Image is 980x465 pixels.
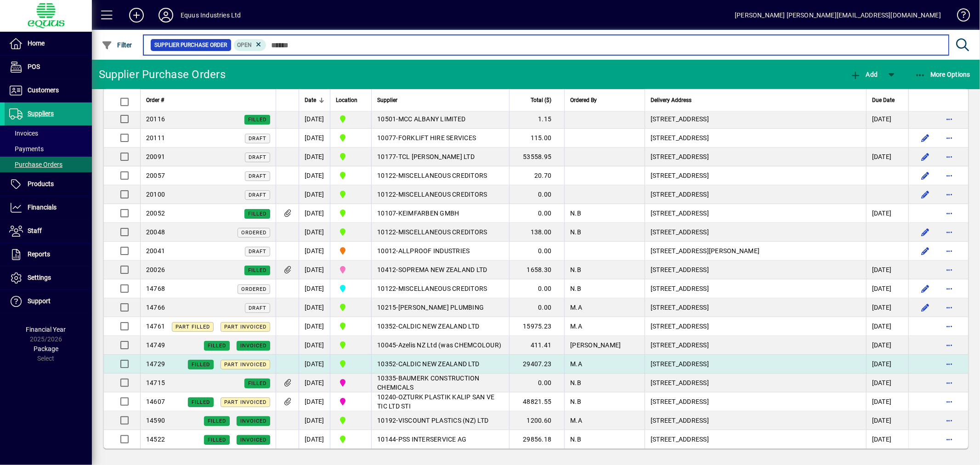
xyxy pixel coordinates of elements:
span: 1B BLENHEIM [336,302,366,313]
td: [DATE] [299,430,330,448]
span: N.B [570,266,581,273]
span: Package [34,345,58,352]
span: Filled [208,437,226,443]
td: [STREET_ADDRESS] [645,261,866,279]
span: Purchase Orders [9,161,62,168]
button: More options [942,319,957,334]
button: More options [942,206,957,221]
a: Home [5,32,92,55]
span: 20048 [146,228,165,236]
span: Part Invoiced [224,399,266,405]
td: [DATE] [299,411,330,430]
span: 14761 [146,323,165,330]
span: 1B BLENHEIM [336,358,366,369]
span: Invoiced [240,418,266,424]
td: 411.41 [509,336,564,355]
span: VISCOUNT PLASTICS (NZ) LTD [398,417,489,424]
span: 20100 [146,191,165,198]
td: [STREET_ADDRESS] [645,166,866,185]
span: PSS INTERSERVICE AG [398,436,467,443]
td: [STREET_ADDRESS] [645,411,866,430]
td: - [371,355,509,374]
div: Total ($) [515,95,560,105]
td: [DATE] [866,336,908,355]
td: 48821.55 [509,392,564,411]
span: FORKLIFT HIRE SERVICES [398,134,476,142]
span: 14766 [146,304,165,311]
td: [DATE] [299,355,330,374]
a: Customers [5,79,92,102]
td: [STREET_ADDRESS] [645,204,866,223]
td: [DATE] [866,430,908,448]
td: [STREET_ADDRESS] [645,129,866,147]
span: Open [238,42,252,48]
button: More options [942,281,957,296]
td: [STREET_ADDRESS] [645,185,866,204]
button: More options [942,225,957,239]
td: [DATE] [866,298,908,317]
span: 10122 [377,228,396,236]
span: 1B BLENHEIM [336,132,366,143]
span: Draft [249,305,266,311]
button: More options [942,413,957,428]
span: 20052 [146,210,165,217]
td: 15975.23 [509,317,564,336]
span: Location [336,95,357,105]
span: 20041 [146,247,165,255]
span: 20116 [146,115,165,123]
button: More options [942,357,957,371]
mat-chip: Completion Status: Open [234,39,266,51]
div: Ordered By [570,95,639,105]
span: 10144 [377,436,396,443]
span: 2N NORTHERN [336,396,366,407]
span: Add [850,71,878,78]
span: Support [28,297,51,305]
div: Date [305,95,324,105]
td: [DATE] [299,336,330,355]
td: - [371,242,509,261]
td: 29856.18 [509,430,564,448]
td: 1200.60 [509,411,564,430]
button: More options [942,149,957,164]
span: Filled [208,418,226,424]
span: Supplier [377,95,397,105]
a: Settings [5,267,92,289]
td: [STREET_ADDRESS] [645,110,866,129]
button: More options [942,394,957,409]
a: Knowledge Base [950,2,969,32]
span: Invoiced [240,437,266,443]
span: Part Invoiced [224,324,266,330]
td: [STREET_ADDRESS] [645,392,866,411]
span: Products [28,180,54,187]
span: Reports [28,250,50,258]
span: 14768 [146,285,165,292]
span: MISCELLANEOUS CREDITORS [398,285,487,292]
td: [DATE] [866,411,908,430]
a: Products [5,173,92,196]
button: Edit [918,187,933,202]
td: [DATE] [866,147,908,166]
span: M.A [570,360,582,368]
td: [DATE] [299,147,330,166]
span: Filled [248,117,266,123]
td: [DATE] [866,355,908,374]
td: [STREET_ADDRESS] [645,430,866,448]
span: 10122 [377,172,396,179]
button: Edit [918,168,933,183]
td: 0.00 [509,298,564,317]
span: 20026 [146,266,165,273]
td: - [371,166,509,185]
span: Invoices [9,130,38,137]
td: - [371,298,509,317]
div: Location [336,95,366,105]
a: Support [5,290,92,313]
span: 14607 [146,398,165,405]
td: [DATE] [299,223,330,242]
a: Invoices [5,125,92,141]
span: 1B BLENHEIM [336,415,366,426]
span: 10077 [377,134,396,142]
span: TCL [PERSON_NAME] LTD [398,153,475,160]
span: 2N NORTHERN [336,377,366,388]
button: More options [942,338,957,352]
span: Customers [28,86,59,94]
